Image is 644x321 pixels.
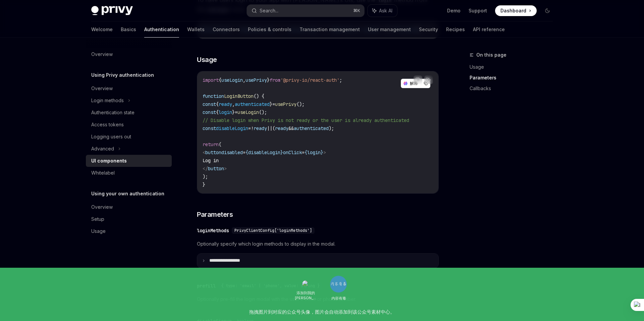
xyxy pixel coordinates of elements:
[216,125,248,131] span: disableLogin
[91,97,124,105] div: Login methods
[121,21,136,38] a: Basics
[447,7,461,14] a: Demo
[368,21,411,38] a: User management
[267,125,272,131] span: ||
[91,157,127,165] div: UI components
[248,125,251,131] span: =
[213,21,240,38] a: Connectors
[235,109,237,115] span: =
[203,101,216,107] span: const
[272,101,275,107] span: =
[473,21,505,38] a: API reference
[270,77,280,83] span: from
[270,101,272,107] span: }
[203,166,208,172] span: </
[246,77,267,83] span: usePrivy
[86,82,172,94] a: Overview
[208,166,224,172] span: button
[234,228,312,233] span: PrivyClientConfig['loginMethods']
[203,149,205,155] span: <
[203,117,409,123] span: // Disable login when Privy is not ready or the user is already authenticated
[246,149,248,155] span: {
[353,8,360,13] span: ⌘ K
[243,149,246,155] span: =
[476,51,506,59] span: On this page
[275,125,288,131] span: ready
[219,101,232,107] span: ready
[197,240,439,248] span: Optionally specify which login methods to display in the modal.
[91,215,104,223] div: Setup
[254,93,264,99] span: () {
[86,107,172,119] a: Authentication state
[267,77,270,83] span: }
[323,149,326,155] span: >
[197,210,233,219] span: Parameters
[216,109,219,115] span: {
[500,7,526,14] span: Dashboard
[219,109,232,115] span: login
[203,109,216,115] span: const
[243,77,246,83] span: ,
[248,149,280,155] span: disableLogin
[91,71,154,79] h5: Using Privy authentication
[203,157,219,164] span: Log in
[203,141,219,147] span: return
[86,131,172,143] a: Logging users out
[203,174,208,180] span: );
[307,149,321,155] span: login
[297,101,305,107] span: ();
[446,21,465,38] a: Recipes
[91,121,124,129] div: Access tokens
[232,101,235,107] span: ,
[224,93,254,99] span: LoginButton
[275,101,297,107] span: usePrivy
[235,101,270,107] span: authenticated
[91,21,113,38] a: Welcome
[203,93,224,99] span: function
[91,145,114,153] div: Advanced
[251,125,254,131] span: !
[305,149,307,155] span: {
[254,125,267,131] span: ready
[219,77,221,83] span: {
[248,21,291,38] a: Policies & controls
[91,169,115,177] div: Whitelabel
[197,55,217,64] span: Usage
[197,227,229,234] div: loginMethods
[216,101,219,107] span: {
[283,149,302,155] span: onClick
[302,149,305,155] span: =
[470,62,558,72] a: Usage
[91,203,113,211] div: Overview
[470,83,558,94] a: Callbacks
[470,72,558,83] a: Parameters
[91,190,164,198] h5: Using your own authentication
[260,7,278,15] div: Search...
[205,149,221,155] span: button
[321,149,323,155] span: }
[203,125,216,131] span: const
[288,125,294,131] span: &&
[91,227,106,235] div: Usage
[368,5,397,17] button: Ask AI
[495,5,537,16] a: Dashboard
[86,119,172,131] a: Access tokens
[221,149,243,155] span: disabled
[91,6,133,15] img: dark logo
[237,109,259,115] span: useLogin
[259,109,267,115] span: ();
[86,201,172,213] a: Overview
[224,166,227,172] span: >
[203,77,219,83] span: import
[86,213,172,225] a: Setup
[203,182,205,188] span: }
[294,125,329,131] span: authenticated
[86,225,172,237] a: Usage
[86,167,172,179] a: Whitelabel
[419,21,438,38] a: Security
[339,77,342,83] span: ;
[91,50,113,58] div: Overview
[280,77,339,83] span: '@privy-io/react-auth'
[247,5,364,17] button: Search...⌘K
[144,21,179,38] a: Authentication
